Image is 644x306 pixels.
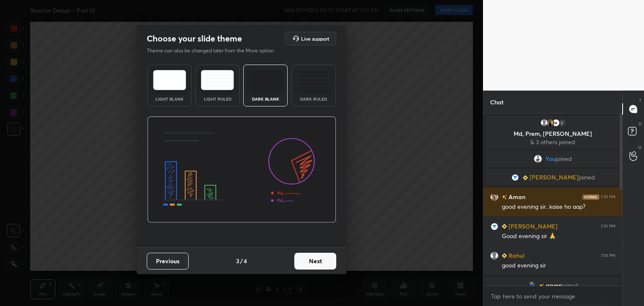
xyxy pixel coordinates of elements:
button: Next [294,253,336,270]
img: Learner_Badge_beginner_1_8b307cf2a0.svg [502,224,507,229]
div: Good evening sir 🙏 [502,232,615,241]
img: no-rating-badge.077c3623.svg [502,195,507,200]
img: 91ee9b6d21d04924b6058f461868569a.jpg [534,155,542,163]
div: Dark Blank [249,97,282,101]
img: default.png [490,252,499,260]
h4: / [240,257,243,265]
div: Light Blank [153,97,186,101]
h4: 4 [244,257,247,265]
img: lightRuledTheme.5fabf969.svg [201,70,234,90]
div: Light Ruled [201,97,234,101]
img: Learner_Badge_beginner_1_8b307cf2a0.svg [502,253,507,258]
img: darkThemeBanner.d06ce4a2.svg [147,117,336,223]
p: Theme can also be changed later from the More option [147,47,283,54]
p: & 3 others joined [491,139,615,145]
img: default.png [540,119,548,127]
img: 0e3bafecc68744ada20eb5be548413a3.jpg [490,222,499,231]
div: good evening sir...kaise ho aap? [502,203,615,211]
div: 7:01 PM [601,253,615,258]
div: Dark Ruled [297,97,330,101]
button: Previous [147,253,189,270]
h6: Aman [507,192,525,201]
p: D [639,121,641,127]
div: 7:01 PM [601,194,615,200]
img: 0e3bafecc68744ada20eb5be548413a3.jpg [511,173,519,182]
span: joined [579,174,595,181]
img: 1d4650aa1dcc4edfaa0bc4bdc425bb32.jpg [546,119,554,127]
p: G [638,144,641,150]
img: no-rating-badge.077c3623.svg [539,284,544,288]
img: lightTheme.e5ed3b09.svg [153,70,186,90]
h6: Rahul [507,251,525,260]
div: 7:01 PM [601,224,615,229]
div: 3 [558,119,566,127]
h6: [PERSON_NAME] [507,222,558,231]
img: 3 [552,119,560,127]
h5: Live support [301,36,329,41]
span: joined [562,282,578,289]
div: good evening sir [502,262,615,270]
p: Md, Prem, [PERSON_NAME] [491,130,615,137]
p: Chat [483,91,510,113]
span: You [545,156,556,162]
img: iconic-dark.1390631f.png [582,194,599,200]
img: darkRuledTheme.de295e13.svg [297,70,330,90]
span: joined [556,156,572,162]
img: 2c5a889676bb4b8baa078f8385d87f74.jpg [527,281,536,290]
h4: 3 [236,257,239,265]
img: 949e29f9862f4caf874f4e4ce80cebf2.88861290_3 [490,193,499,201]
img: darkTheme.f0cc69e5.svg [249,70,282,90]
p: T [639,97,641,104]
span: [PERSON_NAME] [530,174,579,181]
span: aryan [546,282,562,289]
img: Learner_Badge_beginner_1_8b307cf2a0.svg [523,175,528,180]
div: grid [483,114,622,286]
h2: Choose your slide theme [147,33,242,44]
